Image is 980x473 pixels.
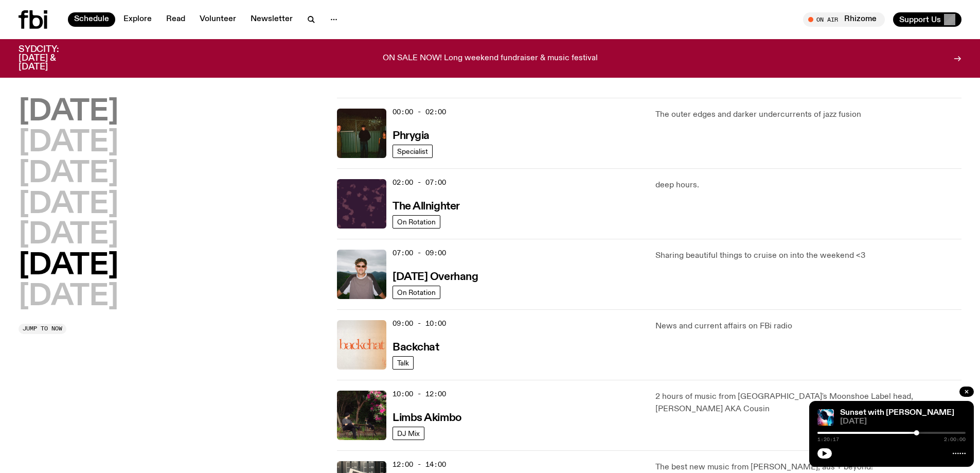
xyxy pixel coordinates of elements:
a: On Rotation [393,286,440,299]
a: Limbs Akimbo [393,411,462,424]
button: [DATE] [19,98,118,127]
a: Explore [117,12,158,27]
p: 2 hours of music from [GEOGRAPHIC_DATA]'s Moonshoe Label head, [PERSON_NAME] AKA Cousin [655,391,961,415]
p: News and current affairs on FBi radio [655,320,961,332]
span: Specialist [397,147,428,155]
a: Specialist [393,145,433,158]
p: Sharing beautiful things to cruise on into the weekend <3 [655,250,961,262]
a: Backchat [393,340,439,353]
button: [DATE] [19,252,118,281]
img: A greeny-grainy film photo of Bela, John and Bindi at night. They are standing in a backyard on g... [337,109,386,158]
span: On Rotation [397,218,436,225]
button: Support Us [893,12,961,27]
span: On Rotation [397,288,436,296]
a: Talk [393,356,414,370]
span: Support Us [899,15,941,24]
span: 02:00 - 07:00 [393,178,446,187]
button: On AirRhizome [803,12,885,27]
a: DJ Mix [393,427,424,440]
button: [DATE] [19,160,118,188]
button: [DATE] [19,129,118,157]
span: [DATE] [840,418,966,426]
span: 00:00 - 02:00 [393,107,446,117]
h3: SYDCITY: [DATE] & [DATE] [19,45,84,72]
a: [DATE] Overhang [393,270,478,283]
span: 10:00 - 12:00 [393,389,446,399]
h3: Phrygia [393,131,430,142]
p: ON SALE NOW! Long weekend fundraiser & music festival [383,54,598,63]
a: Volunteer [193,12,242,27]
a: Read [160,12,191,27]
button: [DATE] [19,283,118,311]
button: [DATE] [19,221,118,250]
button: Jump to now [19,324,66,334]
h3: Limbs Akimbo [393,413,462,424]
p: deep hours. [655,179,961,191]
img: Jackson sits at an outdoor table, legs crossed and gazing at a black and brown dog also sitting a... [337,391,386,440]
span: 2:00:00 [944,437,966,442]
span: DJ Mix [397,429,420,437]
h3: [DATE] Overhang [393,272,478,283]
a: On Rotation [393,215,440,229]
p: The outer edges and darker undercurrents of jazz fusion [655,109,961,121]
a: Newsletter [244,12,299,27]
a: Sunset with [PERSON_NAME] [840,409,954,417]
h3: The Allnighter [393,201,460,212]
span: 1:20:17 [817,437,839,442]
span: 07:00 - 09:00 [393,248,446,258]
h3: Backchat [393,342,439,353]
span: 09:00 - 10:00 [393,319,446,328]
span: Talk [397,359,409,366]
img: Simon Caldwell stands side on, looking downwards. He has headphones on. Behind him is a brightly ... [817,409,834,426]
span: 12:00 - 14:00 [393,460,446,469]
a: Phrygia [393,129,430,142]
a: The Allnighter [393,199,460,212]
img: Harrie Hastings stands in front of cloud-covered sky and rolling hills. He's wearing sunglasses a... [337,250,386,299]
button: [DATE] [19,190,118,219]
span: Jump to now [23,326,62,331]
a: Schedule [68,12,115,27]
